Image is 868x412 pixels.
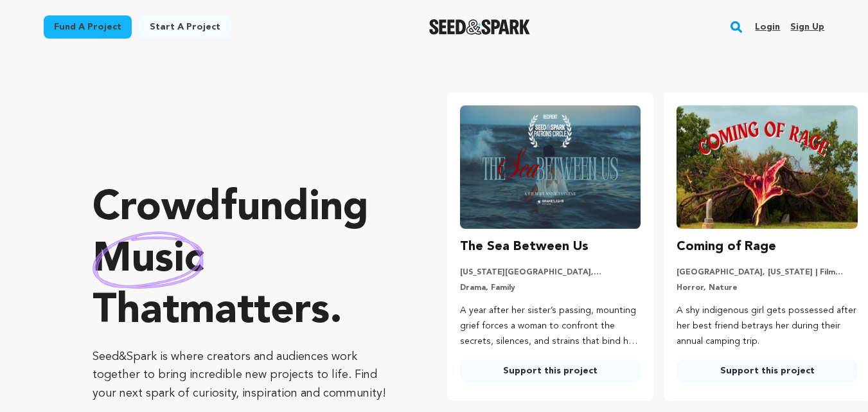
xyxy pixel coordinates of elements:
[460,359,641,382] a: Support this project
[677,237,776,257] h3: Coming of Rage
[460,237,589,257] h3: The Sea Between Us
[139,15,231,39] a: Start a project
[677,283,858,293] p: Horror, Nature
[179,291,330,332] span: matters
[460,303,641,349] p: A year after her sister’s passing, mounting grief forces a woman to confront the secrets, silence...
[93,183,396,337] p: Crowdfunding that .
[44,15,132,39] a: Fund a project
[677,105,858,229] img: Coming of Rage image
[677,267,858,278] p: [GEOGRAPHIC_DATA], [US_STATE] | Film Short
[677,359,858,382] a: Support this project
[677,303,858,349] p: A shy indigenous girl gets possessed after her best friend betrays her during their annual campin...
[460,267,641,278] p: [US_STATE][GEOGRAPHIC_DATA], [US_STATE] | Film Short
[93,231,204,289] img: hand sketched image
[790,17,824,37] a: Sign up
[93,348,396,403] p: Seed&Spark is where creators and audiences work together to bring incredible new projects to life...
[429,19,530,35] img: Seed&Spark Logo Dark Mode
[460,283,641,293] p: Drama, Family
[460,105,641,229] img: The Sea Between Us image
[429,19,530,35] a: Seed&Spark Homepage
[755,17,780,37] a: Login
